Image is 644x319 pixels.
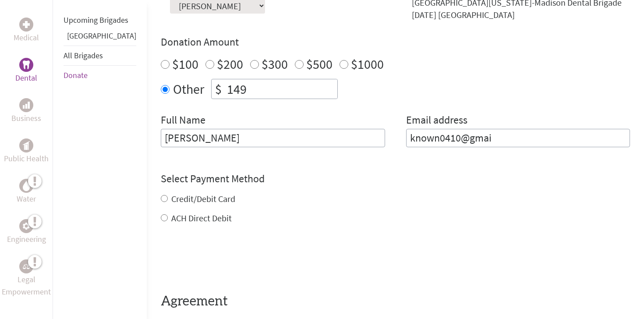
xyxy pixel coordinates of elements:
[172,56,198,72] label: $100
[173,79,204,99] label: Other
[64,50,103,60] a: All Brigades
[23,264,30,269] img: Legal Empowerment
[64,66,136,85] li: Donate
[7,219,46,245] a: EngineeringEngineering
[64,11,136,30] li: Upcoming Brigades
[19,219,33,233] div: Engineering
[64,30,136,46] li: Guatemala
[17,179,36,205] a: WaterWater
[161,294,630,309] h4: Agreement
[171,213,232,223] label: ACH Direct Debit
[7,233,46,245] p: Engineering
[19,138,33,152] div: Public Health
[15,58,37,84] a: DentalDental
[19,259,33,273] div: Legal Empowerment
[19,18,33,32] div: Medical
[64,70,88,80] a: Donate
[19,58,33,72] div: Dental
[406,113,467,129] label: Email address
[306,56,333,72] label: $500
[15,72,37,84] p: Dental
[19,179,33,193] div: Water
[161,129,385,147] input: Enter Full Name
[19,98,33,112] div: Business
[4,138,49,165] a: Public HealthPublic Health
[225,79,337,99] input: Enter Amount
[262,56,288,72] label: $300
[2,273,51,298] p: Legal Empowerment
[161,242,294,276] iframe: reCAPTCHA
[23,21,30,28] img: Medical
[23,141,30,150] img: Public Health
[161,35,630,49] h4: Donation Amount
[4,152,49,165] p: Public Health
[161,172,630,186] h4: Select Payment Method
[11,112,41,124] p: Business
[64,15,128,25] a: Upcoming Brigades
[11,98,41,124] a: BusinessBusiness
[23,223,30,230] img: Engineering
[217,56,243,72] label: $200
[171,193,235,204] label: Credit/Debit Card
[23,60,30,69] img: Dental
[64,46,136,66] li: All Brigades
[14,32,39,44] p: Medical
[351,56,384,72] label: $1000
[212,79,225,99] div: $
[23,102,30,109] img: Business
[17,193,36,205] p: Water
[67,31,136,41] a: [GEOGRAPHIC_DATA]
[161,113,205,129] label: Full Name
[14,18,39,44] a: MedicalMedical
[23,181,30,191] img: Water
[2,259,51,298] a: Legal EmpowermentLegal Empowerment
[406,129,630,147] input: Your Email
